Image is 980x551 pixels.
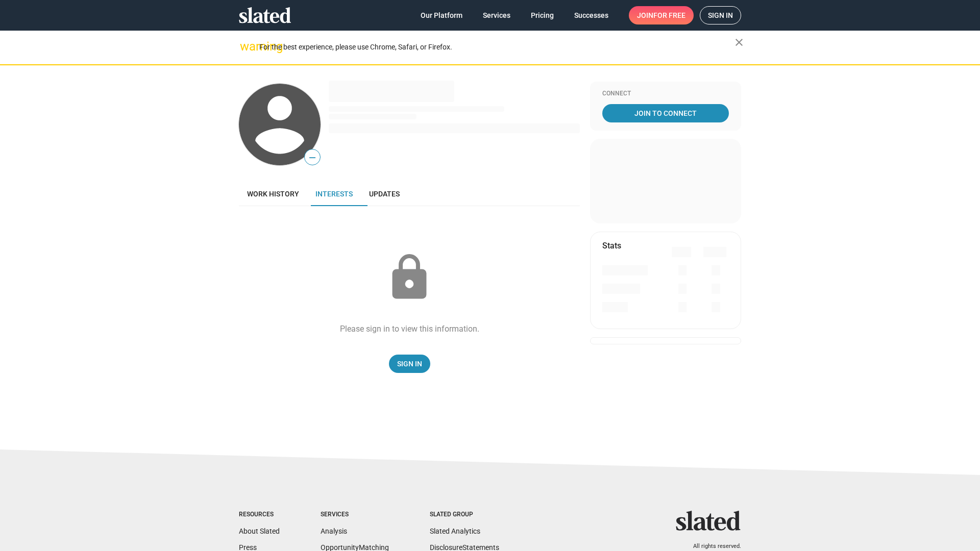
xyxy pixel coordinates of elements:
[247,190,299,198] span: Work history
[240,40,252,53] mat-icon: warning
[397,355,422,373] span: Sign In
[629,6,694,24] a: Joinfor free
[602,240,621,251] mat-card-title: Stats
[566,6,617,24] a: Successes
[475,6,519,24] a: Services
[483,6,510,24] span: Services
[315,190,353,198] span: Interests
[604,104,727,122] span: Join To Connect
[321,527,347,535] a: Analysis
[239,182,307,206] a: Work history
[733,36,745,48] mat-icon: close
[602,90,729,98] div: Connect
[430,511,499,519] div: Slated Group
[523,6,562,24] a: Pricing
[239,527,280,535] a: About Slated
[700,6,741,24] a: Sign in
[602,104,729,122] a: Join To Connect
[305,151,320,164] span: —
[259,40,735,54] div: For the best experience, please use Chrome, Safari, or Firefox.
[531,6,554,24] span: Pricing
[708,7,733,24] span: Sign in
[361,182,408,206] a: Updates
[321,511,389,519] div: Services
[239,511,280,519] div: Resources
[430,527,480,535] a: Slated Analytics
[340,323,479,334] div: Please sign in to view this information.
[307,182,361,206] a: Interests
[384,252,435,303] mat-icon: lock
[369,190,400,198] span: Updates
[389,355,430,373] a: Sign In
[637,6,685,24] span: Join
[574,6,608,24] span: Successes
[421,6,462,24] span: Our Platform
[412,6,471,24] a: Our Platform
[653,6,685,24] span: for free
